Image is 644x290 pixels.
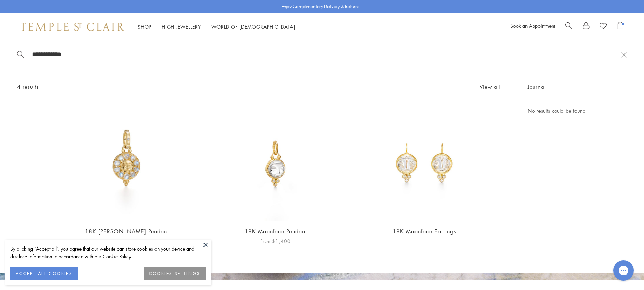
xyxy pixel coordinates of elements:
[610,258,637,283] iframe: Gorgias live chat messenger
[138,23,295,31] nav: Main navigation
[17,83,39,91] span: 4 results
[528,107,627,115] p: No results could be found
[219,107,333,221] img: P71852-CRMNFC10
[565,22,572,32] a: Search
[10,245,206,261] div: By clicking “Accept all”, you agree that our website can store cookies on your device and disclos...
[138,23,151,30] a: ShopShop
[510,22,555,29] a: Book an Appointment
[85,228,169,235] a: 18K [PERSON_NAME] Pendant
[245,228,307,235] a: 18K Moonface Pendant
[211,23,295,30] a: World of [DEMOGRAPHIC_DATA]World of [DEMOGRAPHIC_DATA]
[367,107,482,221] img: 18K Moonface Earrings
[260,237,291,245] span: From
[617,22,623,32] a: Open Shopping Bag
[480,83,500,90] a: View all
[21,23,124,31] img: Temple St. Clair
[10,267,78,280] button: ACCEPT ALL COOKIES
[393,228,456,235] a: 18K Moonface Earrings
[272,238,291,244] span: $1,400
[282,3,359,10] p: Enjoy Complimentary Delivery & Returns
[528,83,546,91] span: Journal
[600,22,607,32] a: View Wishlist
[144,267,206,280] button: COOKIES SETTINGS
[162,23,201,30] a: High JewelleryHigh Jewellery
[70,107,184,221] img: P34861-LUNAHABM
